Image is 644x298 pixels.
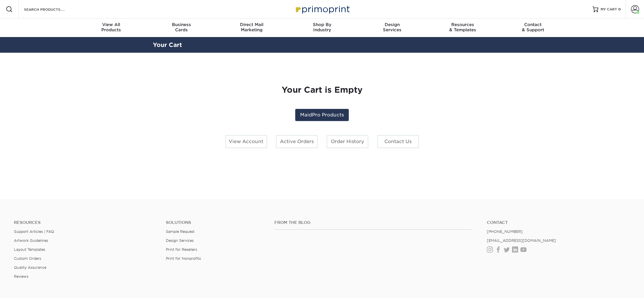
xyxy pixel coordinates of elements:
[14,274,28,279] a: Reviews
[274,220,471,225] h4: From the Blog
[216,19,287,37] a: Direct MailMarketing
[216,22,287,32] div: Marketing
[498,22,568,27] span: Contact
[487,238,556,243] a: [EMAIL_ADDRESS][DOMAIN_NAME]
[287,22,357,27] span: Shop By
[377,135,419,148] a: Contact Us
[153,41,182,48] a: Your Cart
[276,135,318,148] a: Active Orders
[14,256,41,261] a: Custom Orders
[498,19,568,37] a: Contact& Support
[166,220,266,225] h4: Solutions
[166,229,195,234] a: Sample Request
[618,7,621,11] span: 0
[225,135,267,148] a: View Account
[146,22,216,32] div: Cards
[14,229,54,234] a: Support Articles | FAQ
[326,135,368,148] a: Order History
[293,3,351,15] img: Primoprint
[428,22,498,32] div: & Templates
[357,19,428,37] a: DesignServices
[76,19,146,37] a: View AllProducts
[23,6,80,13] input: SEARCH PRODUCTS.....
[14,220,157,225] h4: Resources
[166,238,194,243] a: Design Services
[146,19,216,37] a: BusinessCards
[166,256,201,261] a: Print for Nonprofits
[14,265,46,270] a: Quality Assurance
[287,19,357,37] a: Shop ByIndustry
[76,22,146,32] div: Products
[428,19,498,37] a: Resources& Templates
[487,229,523,234] a: [PHONE_NUMBER]
[295,109,349,121] a: MaidPro Products
[157,85,487,95] h1: Your Cart is Empty
[166,247,197,252] a: Print for Resellers
[216,22,287,27] span: Direct Mail
[498,22,568,32] div: & Support
[287,22,357,32] div: Industry
[14,247,45,252] a: Layout Templates
[146,22,216,27] span: Business
[357,22,428,32] div: Services
[14,238,48,243] a: Artwork Guidelines
[428,22,498,27] span: Resources
[601,7,617,12] span: MY CART
[357,22,428,27] span: Design
[487,220,630,225] a: Contact
[76,22,146,27] span: View All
